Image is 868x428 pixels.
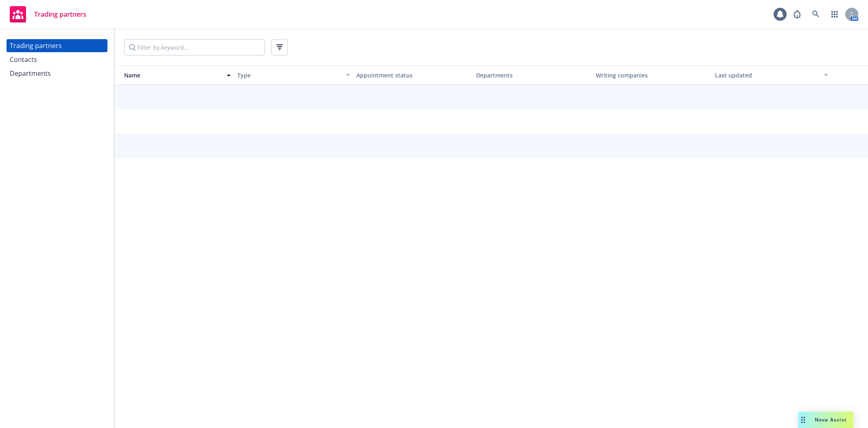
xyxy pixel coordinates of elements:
a: Contacts [7,53,107,66]
div: Trading partners [10,39,62,52]
a: Trading partners [7,3,90,26]
span: Nova Assist [815,416,847,423]
div: Appointment status [356,71,470,79]
button: Writing companies [593,65,712,85]
button: Nova Assist [798,412,853,428]
button: Name [114,65,234,85]
div: Name [118,71,222,79]
div: Drag to move [798,412,808,428]
div: Departments [10,67,51,80]
input: Filter by keyword... [124,39,265,55]
span: Trading partners [34,11,86,18]
a: Switch app [826,6,843,22]
button: Appointment status [353,65,473,85]
div: Departments [476,71,589,79]
a: Departments [7,67,107,80]
div: Type [237,71,341,79]
div: Contacts [10,53,37,66]
div: Writing companies [596,71,709,79]
a: Report a Bug [789,6,805,22]
a: Search [808,6,824,22]
a: Trading partners [7,39,107,52]
button: Type [234,65,354,85]
div: Last updated [715,71,819,79]
button: Last updated [712,65,831,85]
button: Departments [473,65,593,85]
